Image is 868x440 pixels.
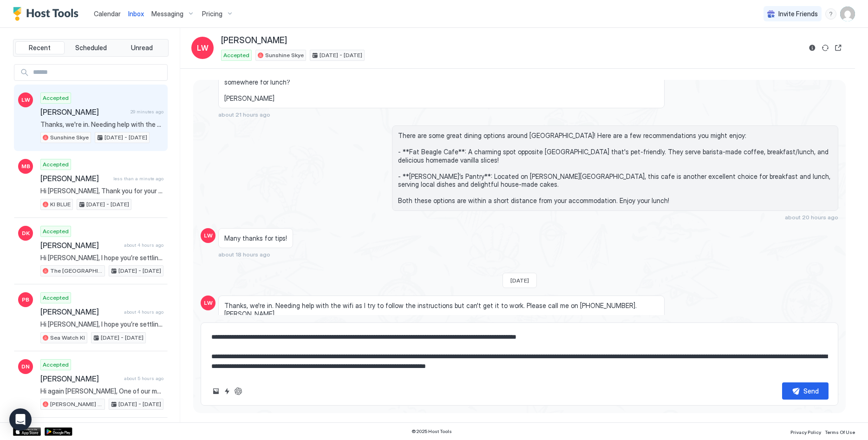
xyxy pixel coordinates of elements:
[21,162,30,171] span: MB
[40,120,163,129] span: Thanks, we're in. Needing help with the wifi as I try to follow the instructions but can't get it...
[66,41,116,54] button: Scheduled
[218,111,270,118] span: about 21 hours ago
[94,10,121,18] span: Calendar
[75,44,107,52] span: Scheduled
[221,35,287,46] span: [PERSON_NAME]
[210,386,222,397] button: Upload image
[411,428,452,434] span: © 2025 Host Tools
[43,227,69,236] span: Accepted
[40,374,120,383] span: [PERSON_NAME]
[29,44,51,52] span: Recent
[40,254,163,262] span: Hi [PERSON_NAME], I hope you’re settling in and enjoying your stay at The [GEOGRAPHIC_DATA] on [G...
[197,42,209,53] span: LW
[13,39,169,57] div: tab-group
[124,309,163,315] span: about 4 hours ago
[840,7,855,21] div: User profile
[40,241,120,250] span: [PERSON_NAME]
[40,174,110,183] span: [PERSON_NAME]
[40,320,163,328] span: Hi [PERSON_NAME], I hope you’re settling in and enjoying your stay at Sea Watch KI on [GEOGRAPHIC...
[118,267,161,275] span: [DATE] - [DATE]
[398,131,832,205] span: There are some great dining options around [GEOGRAPHIC_DATA]! Here are a few recommendations you ...
[113,176,163,182] span: less than a minute ago
[124,375,163,381] span: about 5 hours ago
[43,94,69,102] span: Accepted
[21,96,30,104] span: LW
[50,200,71,209] span: KI BLUE
[50,400,103,408] span: [PERSON_NAME] Lookout
[40,187,163,195] span: Hi [PERSON_NAME], Thank you for your response! The configuration you’ve chosen with the two singl...
[233,386,244,397] button: ChatGPT Auto Reply
[101,334,144,342] span: [DATE] - [DATE]
[222,386,233,397] button: Quick reply
[124,242,163,248] span: about 4 hours ago
[86,200,129,209] span: [DATE] - [DATE]
[224,234,287,243] span: Many thanks for tips!
[118,400,161,408] span: [DATE] - [DATE]
[204,231,213,240] span: LW
[265,51,304,59] span: Sunshine Skye
[21,362,30,371] span: DN
[128,9,144,19] a: Inbox
[117,41,166,54] button: Unread
[510,277,529,284] span: [DATE]
[40,307,120,316] span: [PERSON_NAME]
[104,133,147,142] span: [DATE] - [DATE]
[22,296,29,304] span: PB
[9,408,32,431] div: Open Intercom Messenger
[223,51,249,59] span: Accepted
[803,386,819,396] div: Send
[833,42,844,53] button: Open reservation
[131,109,163,115] span: 29 minutes ago
[790,429,821,435] span: Privacy Policy
[13,7,83,21] a: Host Tools Logo
[218,251,270,258] span: about 18 hours ago
[15,41,65,54] button: Recent
[785,214,838,221] span: about 20 hours ago
[22,229,30,237] span: DK
[224,302,659,318] span: Thanks, we're in. Needing help with the wifi as I try to follow the instructions but can't get it...
[43,361,69,369] span: Accepted
[40,107,127,117] span: [PERSON_NAME]
[13,427,41,436] a: App Store
[45,427,72,436] a: Google Play Store
[224,70,659,102] span: Thanks [PERSON_NAME], we're getting the 11.30 ferry so should expect to arrive in [GEOGRAPHIC_DAT...
[320,51,362,59] span: [DATE] - [DATE]
[820,42,831,53] button: Sync reservation
[790,427,821,436] a: Privacy Policy
[825,8,836,20] div: menu
[807,42,818,53] button: Reservation information
[202,10,222,18] span: Pricing
[50,334,85,342] span: Sea Watch KI
[29,65,167,80] input: Input Field
[50,133,89,142] span: Sunshine Skye
[94,9,121,19] a: Calendar
[825,427,855,436] a: Terms Of Use
[43,294,69,302] span: Accepted
[50,267,103,275] span: The [GEOGRAPHIC_DATA]
[40,387,163,395] span: Hi again [PERSON_NAME], One of our maintenance staff with swap over the empty gas bottle within t...
[43,160,69,169] span: Accepted
[778,10,818,18] span: Invite Friends
[131,44,153,52] span: Unread
[204,299,213,307] span: LW
[151,10,183,18] span: Messaging
[825,429,855,435] span: Terms Of Use
[128,10,144,18] span: Inbox
[782,382,829,400] button: Send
